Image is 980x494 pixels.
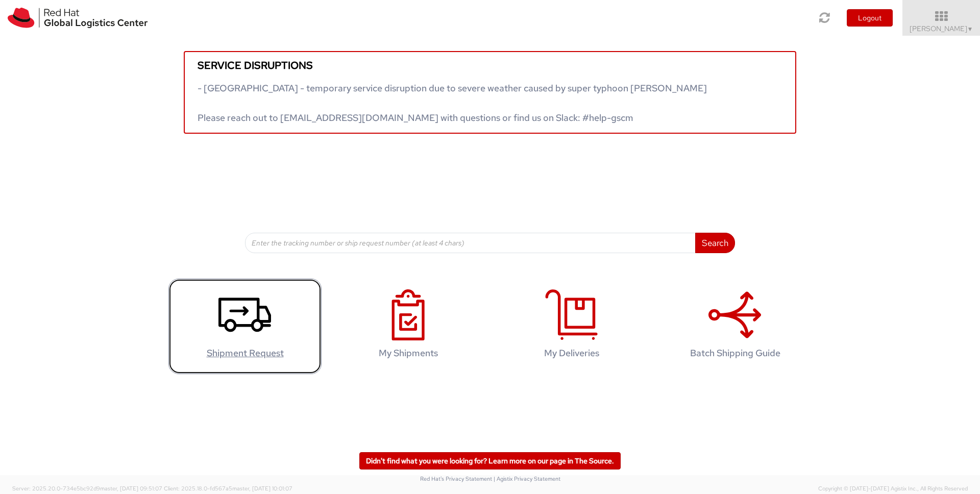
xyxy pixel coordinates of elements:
[100,485,162,492] span: master, [DATE] 09:51:07
[332,279,485,374] a: My Shipments
[695,233,735,253] button: Search
[420,475,492,482] a: Red Hat's Privacy Statement
[359,452,621,470] a: Didn't find what you were looking for? Learn more on our page in The Source.
[198,60,782,71] h5: Service disruptions
[12,485,162,492] span: Server: 2025.20.0-734e5bc92d9
[847,9,893,27] button: Logout
[168,279,322,374] a: Shipment Request
[245,233,696,253] input: Enter the tracking number or ship request number (at least 4 chars)
[506,348,638,358] h4: My Deliveries
[910,24,973,33] span: [PERSON_NAME]
[669,348,801,358] h4: Batch Shipping Guide
[179,348,311,358] h4: Shipment Request
[658,279,812,374] a: Batch Shipping Guide
[495,279,648,374] a: My Deliveries
[8,8,148,28] img: rh-logistics-00dfa346123c4ec078e1.svg
[232,485,292,492] span: master, [DATE] 10:01:07
[198,82,707,123] span: - [GEOGRAPHIC_DATA] - temporary service disruption due to severe weather caused by super typhoon ...
[818,485,968,493] span: Copyright © [DATE]-[DATE] Agistix Inc., All Rights Reserved
[184,51,796,134] a: Service disruptions - [GEOGRAPHIC_DATA] - temporary service disruption due to severe weather caus...
[494,475,560,482] a: | Agistix Privacy Statement
[164,485,292,492] span: Client: 2025.18.0-fd567a5
[967,25,973,33] span: ▼
[342,348,474,358] h4: My Shipments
